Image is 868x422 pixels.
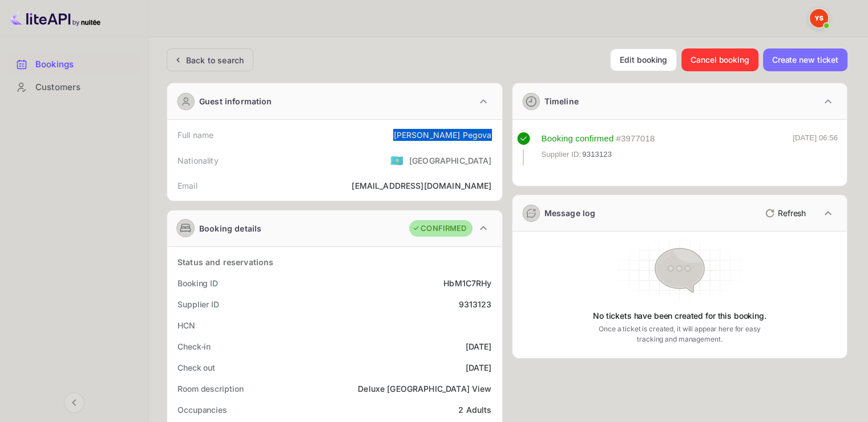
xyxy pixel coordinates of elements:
[582,149,612,160] span: 9313123
[542,132,614,145] div: Booking confirmed
[177,383,243,395] div: Room description
[758,204,810,222] button: Refresh
[466,340,492,352] div: [DATE]
[393,129,491,141] div: [PERSON_NAME] Pegova
[7,76,141,99] div: Customers
[593,310,766,322] p: No tickets have been created for this booking.
[409,155,492,167] div: [GEOGRAPHIC_DATA]
[9,9,100,27] img: LiteAPI logo
[352,180,491,192] div: [EMAIL_ADDRESS][DOMAIN_NAME]
[199,95,272,107] div: Guest information
[458,404,491,416] div: 2 Adults
[177,404,227,416] div: Occupancies
[177,277,218,289] div: Booking ID
[458,298,491,310] div: 9313123
[177,129,213,141] div: Full name
[443,277,491,289] div: HbM1C7RHy
[186,54,244,66] div: Back to search
[778,207,806,219] p: Refresh
[810,9,828,27] img: Yandex Support
[544,95,579,107] div: Timeline
[177,180,197,192] div: Email
[610,48,677,71] button: Edit booking
[177,298,219,310] div: Supplier ID
[7,54,141,75] a: Bookings
[177,340,211,352] div: Check-in
[35,58,135,71] div: Bookings
[177,256,273,268] div: Status and reservations
[542,149,582,160] span: Supplier ID:
[793,132,838,165] div: [DATE] 06:56
[358,383,491,395] div: Deluxe [GEOGRAPHIC_DATA] View
[64,392,84,413] button: Collapse navigation
[177,155,219,167] div: Nationality
[177,362,215,374] div: Check out
[412,223,466,234] div: CONFIRMED
[35,81,135,94] div: Customers
[763,48,847,71] button: Create new ticket
[681,48,758,71] button: Cancel booking
[466,362,492,374] div: [DATE]
[590,324,769,344] p: Once a ticket is created, it will appear here for easy tracking and management.
[7,54,141,76] div: Bookings
[7,76,141,98] a: Customers
[177,319,195,331] div: HCN
[390,150,403,171] span: United States
[199,222,261,234] div: Booking details
[544,207,596,219] div: Message log
[616,132,655,145] div: # 3977018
